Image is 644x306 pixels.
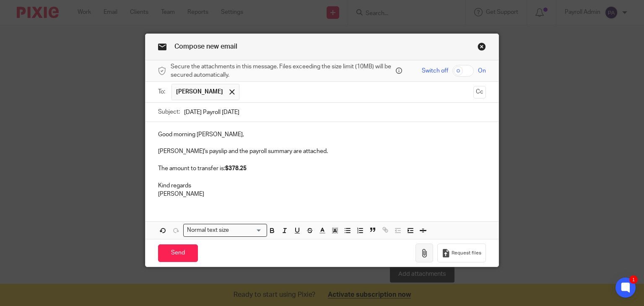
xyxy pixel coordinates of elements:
[452,250,481,257] span: Request files
[225,166,247,171] strong: $378.25
[183,224,267,237] div: Search for option
[478,67,486,75] span: On
[174,43,237,50] span: Compose new email
[158,130,486,139] p: Good morning [PERSON_NAME],
[437,244,486,262] button: Request files
[158,190,486,198] p: [PERSON_NAME]
[158,244,198,262] input: Send
[185,226,231,235] span: Normal text size
[158,164,486,173] p: The amount to transfer is:
[629,275,638,284] div: 1
[171,62,394,80] span: Secure the attachments in this message. Files exceeding the size limit (10MB) will be secured aut...
[176,88,223,96] span: [PERSON_NAME]
[478,42,486,54] a: Close this dialog window
[158,147,486,156] p: [PERSON_NAME]'s payslip and the payroll summary are attached.
[422,67,448,75] span: Switch off
[158,108,180,116] label: Subject:
[232,226,262,235] input: Search for option
[473,86,486,99] button: Cc
[158,88,167,96] label: To:
[158,182,486,190] p: Kind regards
